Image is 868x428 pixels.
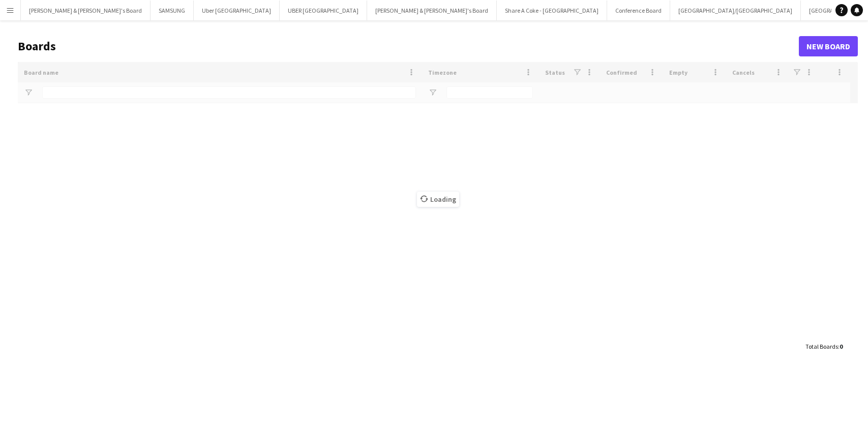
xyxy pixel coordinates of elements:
span: Loading [417,192,459,207]
span: Total Boards [805,343,838,350]
h1: Boards [18,39,799,54]
div: : [805,337,843,356]
button: Share A Coke - [GEOGRAPHIC_DATA] [497,1,607,20]
button: [PERSON_NAME] & [PERSON_NAME]'s Board [367,1,497,20]
button: [GEOGRAPHIC_DATA]/[GEOGRAPHIC_DATA] [670,1,801,20]
button: [PERSON_NAME] & [PERSON_NAME]'s Board [21,1,151,20]
button: SAMSUNG [151,1,194,20]
button: Uber [GEOGRAPHIC_DATA] [194,1,280,20]
button: Conference Board [607,1,670,20]
span: 0 [840,343,843,350]
button: UBER [GEOGRAPHIC_DATA] [280,1,367,20]
a: New Board [799,36,858,56]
